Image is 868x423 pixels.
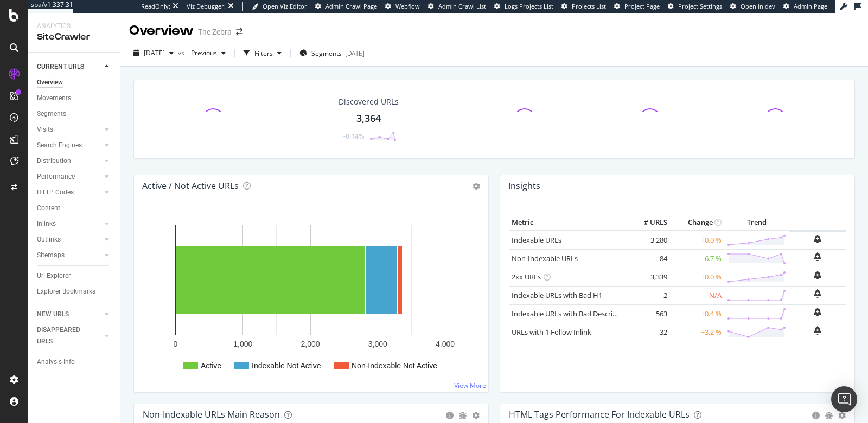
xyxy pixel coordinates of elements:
div: Segments [37,108,66,120]
i: Options [473,183,480,190]
a: Indexable URLs with Bad Description [512,309,630,318]
button: Segments[DATE] [295,44,369,62]
div: Url Explorer [37,270,71,282]
span: Project Settings [678,2,722,10]
a: Visits [37,124,101,135]
text: Indexable Not Active [252,361,321,370]
div: arrow-right-arrow-left [236,28,242,36]
a: URLs with 1 Follow Inlink [512,327,591,337]
div: bell-plus [814,289,821,298]
div: Non-Indexable URLs Main Reason [143,409,280,420]
button: Previous [187,44,230,62]
div: Overview [129,22,194,40]
div: bug [459,412,467,419]
div: bell-plus [814,326,821,335]
a: Search Engines [37,140,101,151]
div: Filters [254,49,273,58]
span: Open in dev [741,2,775,10]
text: 2,000 [301,340,320,348]
div: Inlinks [37,218,56,230]
a: Distribution [37,155,101,167]
span: Previous [187,48,217,57]
a: Performance [37,171,101,183]
a: Open in dev [730,2,775,11]
a: Analysis Info [37,356,112,368]
div: Explorer Bookmarks [37,286,95,297]
div: Sitemaps [37,250,65,261]
span: Webflow [395,2,420,10]
a: Sitemaps [37,250,101,261]
div: Visits [37,124,53,135]
div: Search Engines [37,140,82,151]
div: DISAPPEARED URLS [37,324,92,347]
div: circle-info [446,412,454,419]
td: -6.7 % [670,249,724,268]
a: Logs Projects List [494,2,553,11]
div: ReadOnly: [141,2,170,11]
span: Open Viz Editor [263,2,307,10]
div: 3,364 [356,112,381,126]
text: Non-Indexable Not Active [352,361,437,370]
td: 3,280 [627,231,670,250]
div: [DATE] [345,49,365,58]
a: Projects List [561,2,606,11]
div: HTML Tags Performance for Indexable URLs [509,409,690,420]
div: The Zebra [198,27,232,37]
text: 3,000 [368,340,387,348]
th: Metric [509,214,627,231]
a: Outlinks [37,234,101,245]
span: Project Page [624,2,660,10]
div: CURRENT URLS [37,61,84,73]
a: Segments [37,108,112,120]
h4: Active / Not Active URLs [142,179,239,193]
td: +3.2 % [670,323,724,341]
div: Analysis Info [37,356,75,368]
div: bell-plus [814,252,821,261]
div: Movements [37,93,71,104]
td: +0.0 % [670,231,724,250]
td: 563 [627,304,670,323]
div: bell-plus [814,271,821,279]
button: [DATE] [129,44,178,62]
a: Project Page [614,2,660,11]
span: 2025 Sep. 17th [144,48,165,57]
span: Segments [311,49,342,58]
text: 1,000 [233,340,252,348]
a: Indexable URLs [512,235,561,245]
a: CURRENT URLS [37,61,101,73]
h4: Insights [508,179,540,193]
th: Change [670,214,724,231]
span: Admin Page [794,2,827,10]
span: Logs Projects List [505,2,553,10]
a: NEW URLS [37,309,101,320]
a: Explorer Bookmarks [37,286,112,297]
a: Project Settings [668,2,722,11]
a: HTTP Codes [37,187,101,198]
span: Projects List [572,2,606,10]
a: DISAPPEARED URLS [37,324,101,347]
a: Indexable URLs with Bad H1 [512,290,602,300]
div: circle-info [812,412,820,419]
span: Admin Crawl List [438,2,486,10]
td: +0.0 % [670,268,724,286]
div: A chart. [143,214,480,383]
span: Admin Crawl Page [325,2,377,10]
div: Overview [37,77,63,88]
div: Viz Debugger: [187,2,226,11]
th: # URLS [627,214,670,231]
div: -0.14% [343,132,364,141]
a: Admin Page [783,2,827,11]
a: Url Explorer [37,270,112,282]
td: 3,339 [627,268,670,286]
span: vs [178,48,187,57]
div: bell-plus [814,308,821,316]
div: Analytics [37,22,111,31]
td: 2 [627,286,670,304]
a: Open Viz Editor [252,2,307,11]
div: Open Intercom Messenger [831,386,857,412]
text: 4,000 [436,340,455,348]
div: Discovered URLs [339,96,399,107]
a: Overview [37,77,112,88]
div: Content [37,203,60,214]
a: Inlinks [37,218,101,230]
